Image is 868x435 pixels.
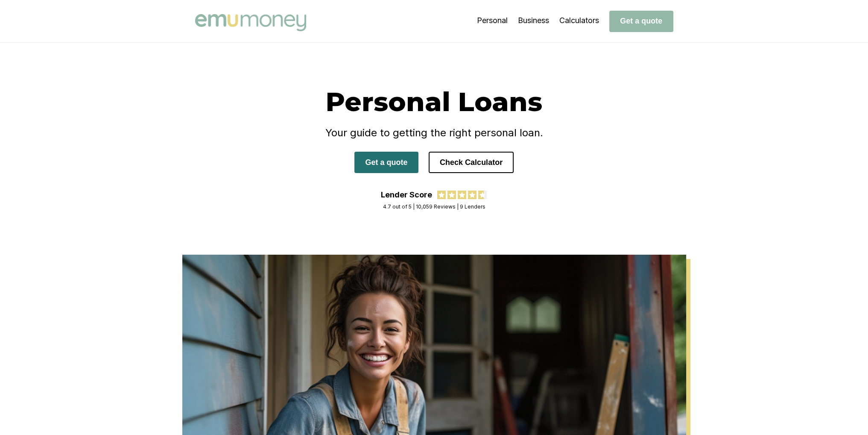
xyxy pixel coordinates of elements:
[609,16,673,25] a: Get a quote
[437,191,446,199] img: review star
[429,152,514,173] button: Check Calculator
[354,152,418,173] button: Get a quote
[468,191,476,199] img: review star
[195,126,673,139] h4: Your guide to getting the right personal loan.
[447,191,456,199] img: review star
[195,85,673,118] h1: Personal Loans
[478,191,487,199] img: review star
[383,203,485,210] div: 4.7 out of 5 | 10,059 Reviews | 9 Lenders
[381,190,432,199] div: Lender Score
[609,11,673,32] button: Get a quote
[429,158,514,167] a: Check Calculator
[458,191,466,199] img: review star
[195,14,306,31] img: Emu Money logo
[354,158,418,167] a: Get a quote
